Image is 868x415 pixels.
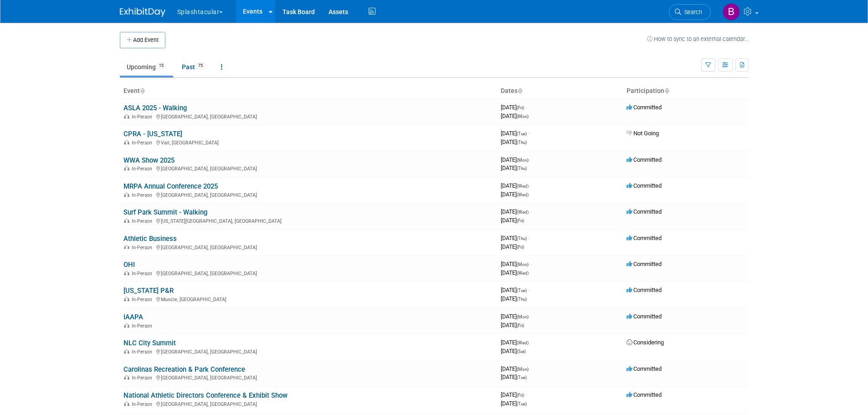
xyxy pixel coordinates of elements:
[123,156,175,164] a: WWA Show 2025
[501,365,531,372] span: [DATE]
[627,391,662,398] span: Committed
[627,313,662,320] span: Committed
[501,269,529,276] span: [DATE]
[123,235,177,243] a: Athletic Business
[647,36,749,42] a: How to sync to an external calendar...
[627,104,662,111] span: Committed
[501,391,527,398] span: [DATE]
[517,297,527,302] span: (Thu)
[123,374,493,381] div: [GEOGRAPHIC_DATA], [GEOGRAPHIC_DATA]
[525,391,527,398] span: -
[501,322,524,328] span: [DATE]
[517,314,529,319] span: (Mon)
[501,348,526,354] span: [DATE]
[517,271,529,276] span: (Wed)
[627,261,662,267] span: Committed
[627,339,664,346] span: Considering
[517,401,527,406] span: (Tue)
[501,235,529,241] span: [DATE]
[132,192,155,198] span: In-Person
[517,340,529,345] span: (Wed)
[132,323,155,329] span: In-Person
[530,339,531,346] span: -
[497,83,623,99] th: Dates
[124,323,129,328] img: In-Person Event
[528,287,529,293] span: -
[120,83,497,99] th: Event
[517,192,529,197] span: (Wed)
[124,245,129,249] img: In-Person Event
[124,297,129,301] img: In-Person Event
[501,104,527,111] span: [DATE]
[501,113,529,119] span: [DATE]
[123,391,288,400] a: National Athletic Directors Conference & Exhibit Show
[123,217,493,224] div: [US_STATE][GEOGRAPHIC_DATA], [GEOGRAPHIC_DATA]
[530,313,531,320] span: -
[120,8,165,17] img: ExhibitDay
[627,365,662,372] span: Committed
[501,156,531,163] span: [DATE]
[124,401,129,406] img: In-Person Event
[132,218,155,224] span: In-Person
[123,208,207,216] a: Surf Park Summit - Walking
[123,164,493,172] div: [GEOGRAPHIC_DATA], [GEOGRAPHIC_DATA]
[530,208,531,215] span: -
[501,339,531,346] span: [DATE]
[501,287,529,293] span: [DATE]
[501,295,527,302] span: [DATE]
[517,288,527,293] span: (Tue)
[517,131,527,136] span: (Tue)
[669,4,711,20] a: Search
[530,182,531,189] span: -
[664,87,669,94] a: Sort by Participation Type
[120,58,173,76] a: Upcoming15
[123,287,174,295] a: [US_STATE] P&R
[528,235,529,241] span: -
[501,191,529,198] span: [DATE]
[156,62,166,69] span: 15
[123,261,135,269] a: OHI
[132,114,155,120] span: In-Person
[501,164,527,171] span: [DATE]
[140,87,144,94] a: Sort by Event Name
[528,130,529,137] span: -
[517,393,524,398] span: (Fri)
[517,218,524,223] span: (Fri)
[123,191,493,198] div: [GEOGRAPHIC_DATA], [GEOGRAPHIC_DATA]
[517,236,527,241] span: (Thu)
[124,114,129,118] img: In-Person Event
[517,349,526,354] span: (Sat)
[517,114,529,119] span: (Mon)
[501,261,531,267] span: [DATE]
[132,401,155,407] span: In-Person
[132,349,155,355] span: In-Person
[501,313,531,320] span: [DATE]
[517,367,529,372] span: (Mon)
[627,287,662,293] span: Committed
[123,104,187,112] a: ASLA 2025 - Walking
[627,156,662,163] span: Committed
[124,166,129,170] img: In-Person Event
[132,271,155,277] span: In-Person
[623,83,749,99] th: Participation
[517,105,524,110] span: (Fri)
[501,243,524,250] span: [DATE]
[517,140,527,145] span: (Thu)
[530,365,531,372] span: -
[517,158,529,163] span: (Mon)
[627,235,662,241] span: Committed
[517,184,529,189] span: (Wed)
[681,9,702,15] span: Search
[517,375,527,380] span: (Tue)
[501,208,531,215] span: [DATE]
[195,62,205,69] span: 75
[518,87,522,94] a: Sort by Start Date
[501,400,527,407] span: [DATE]
[627,130,659,137] span: Not Going
[124,349,129,354] img: In-Person Event
[132,245,155,251] span: In-Person
[123,269,493,277] div: [GEOGRAPHIC_DATA], [GEOGRAPHIC_DATA]
[123,295,493,302] div: Muncie, [GEOGRAPHIC_DATA]
[123,138,493,146] div: Vail, [GEOGRAPHIC_DATA]
[123,243,493,251] div: [GEOGRAPHIC_DATA], [GEOGRAPHIC_DATA]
